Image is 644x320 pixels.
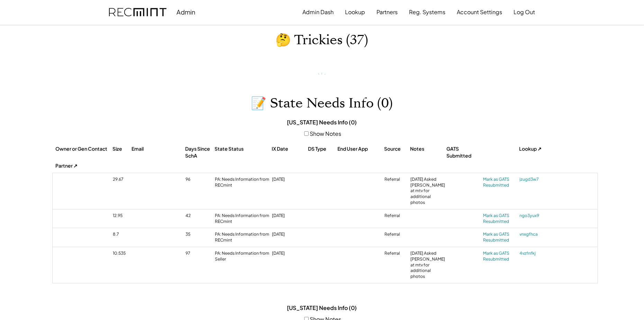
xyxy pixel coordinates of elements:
[520,213,547,219] a: ngo3yux9
[409,5,446,19] button: Reg. Systems
[113,213,130,219] div: 12.95
[411,251,445,280] div: [DATE] Asked [PERSON_NAME] at mtv for additional photos
[272,177,307,182] div: [DATE]
[411,177,445,206] div: [DATE] Asked [PERSON_NAME] at mtv for additional photos
[519,145,547,152] div: Lookup ↗
[520,177,547,182] a: jzugd3w7
[276,32,369,48] h1: 🤔 Trickies (37)
[185,145,213,159] div: Days Since SchA
[56,162,101,169] div: Partner ↗
[384,145,409,152] div: Source
[514,5,535,19] button: Log Out
[483,177,518,188] div: Mark as GATS Resubmitted
[113,177,130,182] div: 29.67
[338,145,383,152] div: End User App
[385,232,409,237] div: Referral
[483,213,518,225] div: Mark as GATS Resubmitted
[113,232,130,237] div: 8.7
[109,8,166,17] img: recmint-logotype%403x.png
[410,145,445,152] div: Notes
[457,5,502,19] button: Account Settings
[186,213,214,219] div: 42
[310,130,341,137] label: Show Notes
[215,213,271,225] div: PA: Needs Information from RECmint
[385,213,409,219] div: Referral
[215,232,271,243] div: PA: Needs Information from RECmint
[272,251,307,256] div: [DATE]
[520,232,547,237] a: vnxgfhca
[447,145,481,159] div: GATS Submitted
[272,213,307,219] div: [DATE]
[287,119,357,126] div: [US_STATE] Needs Info (0)
[215,177,271,188] div: PA: Needs Information from RECmint
[132,145,184,152] div: Email
[186,251,214,256] div: 97
[483,232,518,243] div: Mark as GATS Resubmitted
[113,145,130,152] div: Size
[308,145,336,152] div: DS Type
[177,8,196,16] div: Admin
[113,251,130,256] div: 10.535
[272,145,307,152] div: IX Date
[186,177,214,182] div: 96
[215,251,271,262] div: PA: Needs Information from Seller
[483,251,518,262] div: Mark as GATS Resubmitted
[520,251,547,256] a: 4vzfnfkj
[377,5,398,19] button: Partners
[303,5,334,19] button: Admin Dash
[272,232,307,237] div: [DATE]
[287,304,357,312] div: [US_STATE] Needs Info (0)
[345,5,365,19] button: Lookup
[385,251,409,256] div: Referral
[385,177,409,182] div: Referral
[56,145,111,152] div: Owner or Gen Contact
[251,95,393,112] h1: 📝 State Needs Info (0)
[215,145,270,152] div: State Status
[186,232,214,237] div: 35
